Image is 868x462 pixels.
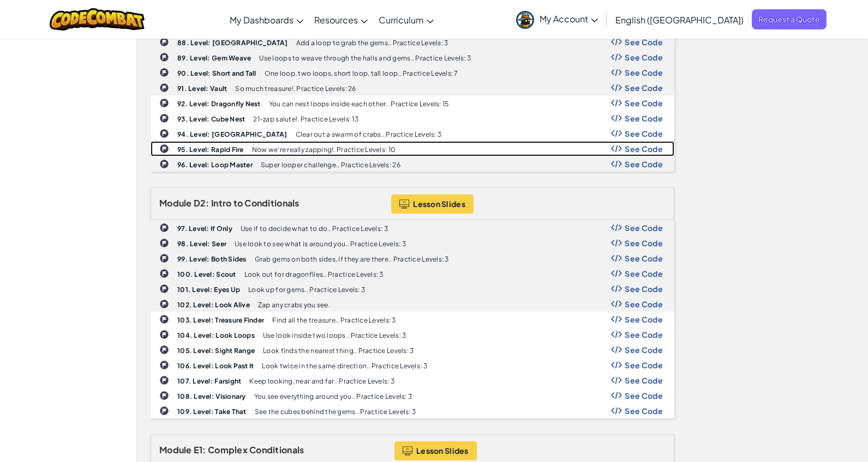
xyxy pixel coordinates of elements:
img: Show Code Logo [611,99,622,107]
img: Show Code Logo [611,300,622,308]
p: Add a loop to grab the gems.. Practice Levels: 3 [296,39,448,46]
b: 95. Level: Rapid Fire [177,145,244,154]
span: Module [159,444,192,455]
span: My Account [540,13,598,25]
img: IconChallengeLevel.svg [159,360,169,370]
a: 99. Level: Both Sides Grab gems on both sides, if they are there.. Practice Levels: 3 Show Code L... [151,251,674,266]
p: Clear out a swarm of crabs.. Practice Levels: 3 [296,131,442,138]
img: IconChallengeLevel.svg [159,113,169,123]
b: 94. Level: [GEOGRAPHIC_DATA] [177,130,288,138]
b: 97. Level: If Only [177,224,232,233]
img: Show Code Logo [611,84,622,92]
a: Lesson Slides [394,441,477,460]
p: So much treasure!. Practice Levels: 26 [235,85,356,92]
a: English ([GEOGRAPHIC_DATA]) [610,5,749,34]
img: Show Code Logo [611,361,622,369]
span: See Code [625,315,663,324]
img: IconChallengeLevel.svg [159,83,169,93]
b: 98. Level: Seer [177,240,226,248]
img: IconChallengeLevel.svg [159,284,169,294]
b: 109. Level: Take That [177,408,247,416]
a: 97. Level: If Only Use if to decide what to do.. Practice Levels: 3 Show Code Logo See Code [151,220,674,235]
img: IconChallengeLevel.svg [159,253,169,263]
p: 21-zap salute!. Practice Levels: 13 [253,115,358,123]
img: IconChallengeLevel.svg [159,159,169,169]
a: 90. Level: Short and Tall One loop, two loops, short loop, tall loop.. Practice Levels: 7 Show Co... [151,65,674,80]
span: See Code [625,284,663,293]
p: Now we're really zapping!. Practice Levels: 10 [252,146,396,153]
img: IconChallengeLevel.svg [159,52,169,62]
img: Show Code Logo [611,224,622,232]
a: 105. Level: Sight Range Look finds the nearest thing.. Practice Levels: 3 Show Code Logo See Code [151,342,674,357]
span: Lesson Slides [416,446,469,455]
img: Show Code Logo [611,346,622,354]
span: See Code [625,330,663,339]
a: 100. Level: Scout Look out for dragonflies.. Practice Levels: 3 Show Code Logo See Code [151,266,674,281]
b: 91. Level: Vault [177,84,227,93]
span: D2: Intro to Conditionals [194,197,300,209]
span: See Code [625,391,663,400]
b: 107. Level: Farsight [177,377,241,385]
b: 89. Level: Gem Weave [177,54,251,62]
p: Use if to decide what to do.. Practice Levels: 3 [241,225,388,232]
b: 90. Level: Short and Tall [177,69,256,77]
span: See Code [625,160,663,168]
a: 96. Level: Loop Master Super looper challenge.. Practice Levels: 26 Show Code Logo See Code [151,156,674,172]
img: IconChallengeLevel.svg [159,299,169,309]
a: 93. Level: Cube Nest 21-zap salute!. Practice Levels: 13 Show Code Logo See Code [151,111,674,126]
p: Look twice in the same direction.. Practice Levels: 3 [262,362,427,369]
span: Resources [314,14,358,26]
img: IconChallengeLevel.svg [159,406,169,416]
p: Use loops to weave through the halls and gems.. Practice Levels: 3 [259,54,471,62]
span: See Code [625,53,663,62]
span: My Dashboards [230,14,294,26]
img: Show Code Logo [611,145,622,153]
span: See Code [625,406,663,415]
span: Lesson Slides [413,199,465,208]
img: Show Code Logo [611,315,622,323]
span: See Code [625,68,663,77]
b: 92. Level: Dragonfly Nest [177,100,261,108]
img: IconChallengeLevel.svg [159,37,169,47]
span: See Code [625,38,663,46]
span: See Code [625,83,663,92]
p: Find all the treasure.. Practice Levels: 3 [272,317,396,324]
img: IconChallengeLevel.svg [159,375,169,385]
img: IconChallengeLevel.svg [159,314,169,324]
img: Show Code Logo [611,407,622,415]
span: See Code [625,254,663,263]
span: See Code [625,376,663,385]
span: See Code [625,345,663,354]
b: 99. Level: Both Sides [177,255,247,263]
img: Show Code Logo [611,331,622,338]
a: 107. Level: Farsight Keep looking, near and far.. Practice Levels: 3 Show Code Logo See Code [151,373,674,388]
p: Look out for dragonflies.. Practice Levels: 3 [244,271,384,278]
a: Request a Quote [752,9,827,29]
img: IconChallengeLevel.svg [159,269,169,278]
p: Grab gems on both sides, if they are there.. Practice Levels: 3 [255,256,449,263]
p: Look up for gems.. Practice Levels: 3 [248,286,365,293]
img: IconChallengeLevel.svg [159,129,169,138]
b: 100. Level: Scout [177,270,236,278]
a: 89. Level: Gem Weave Use loops to weave through the halls and gems.. Practice Levels: 3 Show Code... [151,50,674,65]
span: See Code [625,223,663,232]
a: 104. Level: Look Loops Use look inside two loops.. Practice Levels: 3 Show Code Logo See Code [151,327,674,342]
p: One loop, two loops, short loop, tall loop.. Practice Levels: 7 [265,70,458,77]
p: See the cubes behind the gems.. Practice Levels: 3 [255,408,416,415]
a: Curriculum [373,5,439,34]
b: 103. Level: Treasure Finder [177,316,264,324]
span: See Code [625,99,663,107]
span: See Code [625,114,663,123]
span: English ([GEOGRAPHIC_DATA]) [615,14,744,26]
a: 103. Level: Treasure Finder Find all the treasure.. Practice Levels: 3 Show Code Logo See Code [151,312,674,327]
a: 109. Level: Take That See the cubes behind the gems.. Practice Levels: 3 Show Code Logo See Code [151,403,674,418]
span: Curriculum [379,14,424,26]
span: Module [159,197,192,209]
b: 104. Level: Look Loops [177,331,255,339]
p: Super looper challenge.. Practice Levels: 26 [261,161,400,168]
img: Show Code Logo [611,254,622,262]
img: Show Code Logo [611,392,622,399]
a: 88. Level: [GEOGRAPHIC_DATA] Add a loop to grab the gems.. Practice Levels: 3 Show Code Logo See ... [151,34,674,50]
img: IconChallengeLevel.svg [159,223,169,233]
